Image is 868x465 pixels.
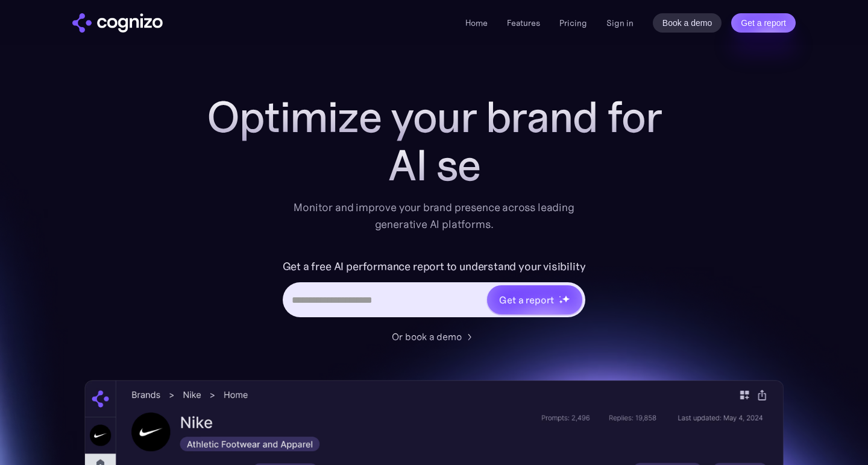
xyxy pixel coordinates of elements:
[392,329,462,344] div: Or book a demo
[465,17,488,28] a: Home
[559,296,561,297] img: star
[731,13,796,33] a: Get a report
[392,329,476,344] a: Or book a demo
[499,293,553,307] div: Get a report
[193,141,675,189] div: AI se
[507,17,540,28] a: Features
[283,257,586,276] label: Get a free AI performance report to understand your visibility
[559,300,563,304] img: star
[72,13,163,33] img: cognizo logo
[562,295,570,303] img: star
[193,93,675,141] h1: Optimize your brand for
[283,257,586,323] form: Hero URL Input Form
[653,13,722,33] a: Book a demo
[72,13,163,33] a: home
[286,199,582,233] div: Monitor and improve your brand presence across leading generative AI platforms.
[606,16,634,30] a: Sign in
[486,284,583,315] a: Get a reportstarstarstar
[559,17,587,28] a: Pricing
